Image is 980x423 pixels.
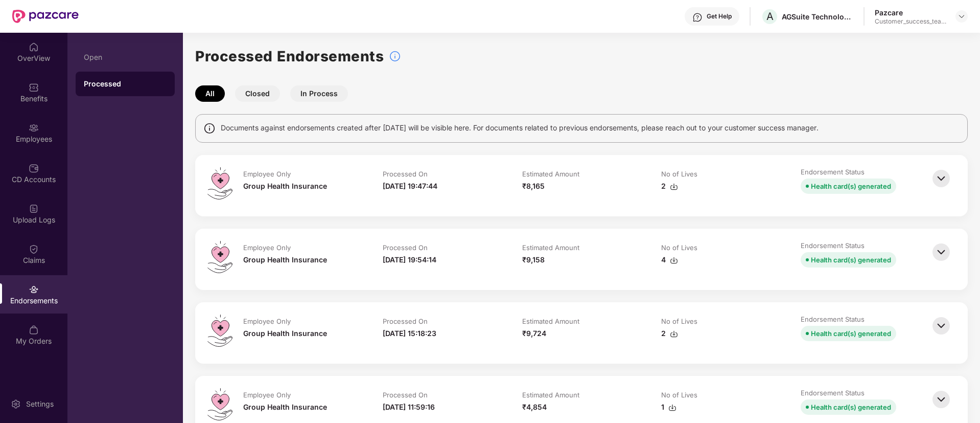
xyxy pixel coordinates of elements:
[930,315,952,337] img: svg+xml;base64,PHN2ZyBpZD0iQmFjay0zMngzMiIgeG1sbnM9Imh0dHA6Ly93d3cudzMub3JnLzIwMDAvc3ZnIiB3aWR0aD...
[661,390,697,399] div: No of Lives
[670,256,678,264] img: svg+xml;base64,PHN2ZyBpZD0iRG93bmxvYWQtMzJ4MzIiIHhtbG5zPSJodHRwOi8vd3d3LnczLm9yZy8yMDAwL3N2ZyIgd2...
[930,167,952,190] img: svg+xml;base64,PHN2ZyBpZD0iQmFjay0zMngzMiIgeG1sbnM9Imh0dHA6Ly93d3cudzMub3JnLzIwMDAvc3ZnIiB3aWR0aD...
[801,241,865,250] div: Endorsement Status
[522,317,579,326] div: Estimated Amount
[235,85,280,102] button: Closed
[389,50,401,62] img: svg+xml;base64,PHN2ZyBpZD0iSW5mb18tXzMyeDMyIiBkYXRhLW5hbWU9IkluZm8gLSAzMngzMiIgeG1sbnM9Imh0dHA6Ly...
[207,241,232,273] img: svg+xml;base64,PHN2ZyB4bWxucz0iaHR0cDovL3d3dy53My5vcmcvMjAwMC9zdmciIHdpZHRoPSI0OS4zMiIgaGVpZ2h0PS...
[930,241,952,263] img: svg+xml;base64,PHN2ZyBpZD0iQmFjay0zMngzMiIgeG1sbnM9Imh0dHA6Ly93d3cudzMub3JnLzIwMDAvc3ZnIiB3aWR0aD...
[801,167,865,176] div: Endorsement Status
[29,284,39,295] img: svg+xml;base64,PHN2ZyBpZD0iRW5kb3JzZW1lbnRzIiB4bWxucz0iaHR0cDovL3d3dy53My5vcmcvMjAwMC9zdmciIHdpZH...
[811,181,891,192] div: Health card(s) generated
[29,204,39,214] img: svg+xml;base64,PHN2ZyBpZD0iVXBsb2FkX0xvZ3MiIGRhdGEtbmFtZT0iVXBsb2FkIExvZ3MiIHhtbG5zPSJodHRwOi8vd3...
[782,12,853,21] div: AGSuite Technologies Pvt Ltd
[243,328,327,339] div: Group Health Insurance
[243,254,327,265] div: Group Health Insurance
[661,169,697,179] div: No of Lives
[661,317,697,326] div: No of Lives
[383,243,428,252] div: Processed On
[668,404,676,412] img: svg+xml;base64,PHN2ZyBpZD0iRG93bmxvYWQtMzJ4MzIiIHhtbG5zPSJodHRwOi8vd3d3LnczLm9yZy8yMDAwL3N2ZyIgd2...
[811,328,891,339] div: Health card(s) generated
[383,317,428,326] div: Processed On
[84,79,167,89] div: Processed
[707,12,732,20] div: Get Help
[243,390,291,399] div: Employee Only
[195,45,384,68] h1: Processed Endorsements
[383,254,436,265] div: [DATE] 19:54:14
[801,388,865,397] div: Endorsement Status
[23,399,57,409] div: Settings
[522,169,579,179] div: Estimated Amount
[958,12,966,20] img: svg+xml;base64,PHN2ZyBpZD0iRHJvcGRvd24tMzJ4MzIiIHhtbG5zPSJodHRwOi8vd3d3LnczLm9yZy8yMDAwL3N2ZyIgd2...
[383,169,428,179] div: Processed On
[11,399,21,409] img: svg+xml;base64,PHN2ZyBpZD0iU2V0dGluZy0yMHgyMCIgeG1sbnM9Imh0dHA6Ly93d3cudzMub3JnLzIwMDAvc3ZnIiB3aW...
[243,243,291,252] div: Employee Only
[29,163,39,173] img: svg+xml;base64,PHN2ZyBpZD0iQ0RfQWNjb3VudHMiIGRhdGEtbmFtZT0iQ0QgQWNjb3VudHMiIHhtbG5zPSJodHRwOi8vd3...
[522,328,546,339] div: ₹9,724
[766,10,774,23] span: A
[383,181,437,192] div: [DATE] 19:47:44
[195,85,225,102] button: All
[84,53,167,61] div: Open
[875,8,946,17] div: Pazcare
[670,183,678,191] img: svg+xml;base64,PHN2ZyBpZD0iRG93bmxvYWQtMzJ4MzIiIHhtbG5zPSJodHRwOi8vd3d3LnczLm9yZy8yMDAwL3N2ZyIgd2...
[522,254,545,265] div: ₹9,158
[207,315,232,347] img: svg+xml;base64,PHN2ZyB4bWxucz0iaHR0cDovL3d3dy53My5vcmcvMjAwMC9zdmciIHdpZHRoPSI0OS4zMiIgaGVpZ2h0PS...
[207,167,232,199] img: svg+xml;base64,PHN2ZyB4bWxucz0iaHR0cDovL3d3dy53My5vcmcvMjAwMC9zdmciIHdpZHRoPSI0OS4zMiIgaGVpZ2h0PS...
[12,10,79,23] img: New Pazcare Logo
[383,402,435,413] div: [DATE] 11:59:16
[661,328,678,339] div: 2
[29,325,39,335] img: svg+xml;base64,PHN2ZyBpZD0iTXlfT3JkZXJzIiBkYXRhLW5hbWU9Ik15IE9yZGVycyIgeG1sbnM9Imh0dHA6Ly93d3cudz...
[243,169,291,179] div: Employee Only
[811,254,891,265] div: Health card(s) generated
[875,17,946,26] div: Customer_success_team_lead
[203,122,216,135] img: svg+xml;base64,PHN2ZyBpZD0iSW5mbyIgeG1sbnM9Imh0dHA6Ly93d3cudzMub3JnLzIwMDAvc3ZnIiB3aWR0aD0iMTQiIG...
[383,328,436,339] div: [DATE] 15:18:23
[661,181,678,192] div: 2
[243,402,327,413] div: Group Health Insurance
[670,330,678,338] img: svg+xml;base64,PHN2ZyBpZD0iRG93bmxvYWQtMzJ4MzIiIHhtbG5zPSJodHRwOi8vd3d3LnczLm9yZy8yMDAwL3N2ZyIgd2...
[661,402,676,413] div: 1
[207,388,232,420] img: svg+xml;base64,PHN2ZyB4bWxucz0iaHR0cDovL3d3dy53My5vcmcvMjAwMC9zdmciIHdpZHRoPSI0OS4zMiIgaGVpZ2h0PS...
[692,12,703,23] img: svg+xml;base64,PHN2ZyBpZD0iSGVscC0zMngzMiIgeG1sbnM9Imh0dHA6Ly93d3cudzMub3JnLzIwMDAvc3ZnIiB3aWR0aD...
[661,243,697,252] div: No of Lives
[930,388,952,411] img: svg+xml;base64,PHN2ZyBpZD0iQmFjay0zMngzMiIgeG1sbnM9Imh0dHA6Ly93d3cudzMub3JnLzIwMDAvc3ZnIiB3aWR0aD...
[243,181,327,192] div: Group Health Insurance
[29,244,39,254] img: svg+xml;base64,PHN2ZyBpZD0iQ2xhaW0iIHhtbG5zPSJodHRwOi8vd3d3LnczLm9yZy8yMDAwL3N2ZyIgd2lkdGg9IjIwIi...
[522,402,547,413] div: ₹4,854
[221,122,819,133] span: Documents against endorsements created after [DATE] will be visible here. For documents related t...
[243,317,291,326] div: Employee Only
[811,402,891,413] div: Health card(s) generated
[383,390,428,399] div: Processed On
[522,390,579,399] div: Estimated Amount
[661,254,678,265] div: 4
[29,42,39,52] img: svg+xml;base64,PHN2ZyBpZD0iSG9tZSIgeG1sbnM9Imh0dHA6Ly93d3cudzMub3JnLzIwMDAvc3ZnIiB3aWR0aD0iMjAiIG...
[290,85,348,102] button: In Process
[29,82,39,93] img: svg+xml;base64,PHN2ZyBpZD0iQmVuZWZpdHMiIHhtbG5zPSJodHRwOi8vd3d3LnczLm9yZy8yMDAwL3N2ZyIgd2lkdGg9Ij...
[522,181,545,192] div: ₹8,165
[29,123,39,133] img: svg+xml;base64,PHN2ZyBpZD0iRW1wbG95ZWVzIiB4bWxucz0iaHR0cDovL3d3dy53My5vcmcvMjAwMC9zdmciIHdpZHRoPS...
[801,315,865,324] div: Endorsement Status
[522,243,579,252] div: Estimated Amount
